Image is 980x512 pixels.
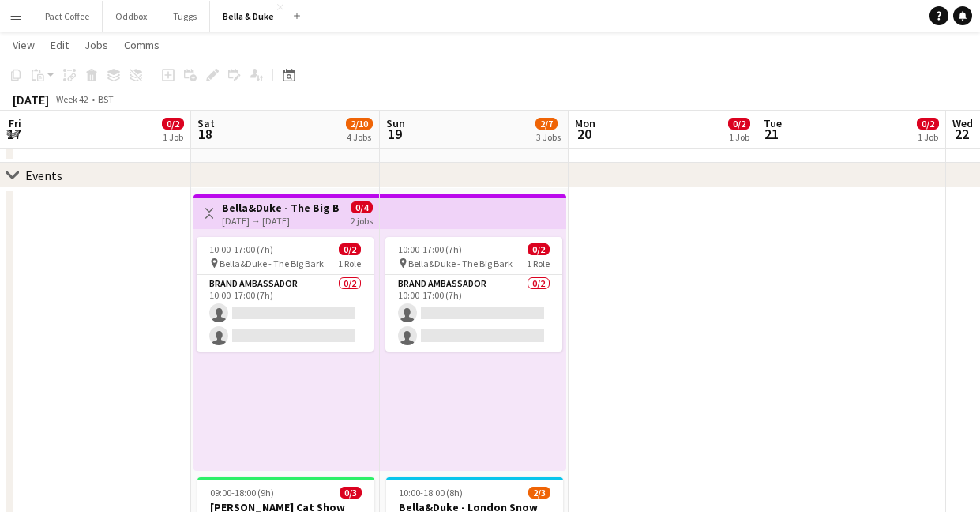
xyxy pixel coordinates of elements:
[575,116,595,130] span: Mon
[210,487,274,499] span: 09:00-18:00 (9h)
[764,116,782,130] span: Tue
[918,131,938,143] div: 1 Job
[78,35,115,55] a: Jobs
[728,118,750,130] span: 0/2
[210,1,287,32] button: Bella & Duke
[384,125,405,143] span: 19
[339,243,361,255] span: 0/2
[399,487,463,499] span: 10:00-18:00 (8h)
[13,92,49,107] div: [DATE]
[573,125,595,143] span: 20
[536,131,561,143] div: 3 Jobs
[195,125,215,143] span: 18
[220,258,324,269] span: Bella&Duke - The Big Bark
[98,93,114,105] div: BST
[13,38,35,52] span: View
[6,35,41,55] a: View
[386,116,405,130] span: Sun
[163,131,183,143] div: 1 Job
[351,213,373,227] div: 2 jobs
[209,243,273,255] span: 10:00-17:00 (7h)
[385,237,562,352] app-job-card: 10:00-17:00 (7h)0/2 Bella&Duke - The Big Bark1 RoleBrand Ambassador0/210:00-17:00 (7h)
[761,125,782,143] span: 21
[950,125,973,143] span: 22
[408,258,513,269] span: Bella&Duke - The Big Bark
[124,38,160,52] span: Comms
[51,38,69,52] span: Edit
[9,116,21,130] span: Fri
[222,201,340,215] h3: Bella&Duke - The Big Bark
[118,35,166,55] a: Comms
[338,258,361,269] span: 1 Role
[346,118,373,130] span: 2/10
[52,93,92,105] span: Week 42
[340,487,362,499] span: 0/3
[25,168,62,183] div: Events
[528,487,550,499] span: 2/3
[32,1,103,32] button: Pact Coffee
[385,275,562,352] app-card-role: Brand Ambassador0/210:00-17:00 (7h)
[528,243,550,255] span: 0/2
[84,38,108,52] span: Jobs
[197,275,374,352] app-card-role: Brand Ambassador0/210:00-17:00 (7h)
[160,1,210,32] button: Tuggs
[197,116,215,130] span: Sat
[103,1,160,32] button: Oddbox
[917,118,939,130] span: 0/2
[398,243,462,255] span: 10:00-17:00 (7h)
[44,35,75,55] a: Edit
[351,201,373,213] span: 0/4
[527,258,550,269] span: 1 Role
[162,118,184,130] span: 0/2
[729,131,749,143] div: 1 Job
[347,131,372,143] div: 4 Jobs
[197,237,374,352] app-job-card: 10:00-17:00 (7h)0/2 Bella&Duke - The Big Bark1 RoleBrand Ambassador0/210:00-17:00 (7h)
[952,116,973,130] span: Wed
[535,118,558,130] span: 2/7
[222,215,340,227] div: [DATE] → [DATE]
